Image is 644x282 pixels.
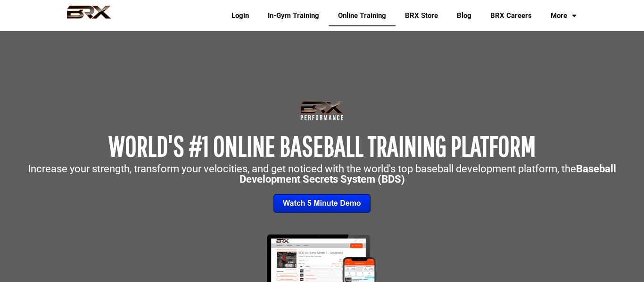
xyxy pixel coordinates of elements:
div: Navigation Menu [215,5,586,26]
strong: Baseball Development Secrets System (BDS) [239,163,617,185]
a: Login [222,5,258,26]
img: Transparent-Black-BRX-Logo-White-Performance [299,99,345,122]
a: BRX Careers [481,5,541,26]
img: Watch 5 Minute Demo [273,194,371,213]
a: Blog [447,5,481,26]
a: More [541,5,586,26]
span: WORLD'S #1 ONLINE BASEBALL TRAINING PLATFORM [108,129,536,162]
p: Increase your strength, transform your velocities, and get noticed with the world's top baseball ... [5,164,639,185]
a: In-Gym Training [258,5,329,26]
a: Online Training [329,5,396,26]
img: BRX Performance [58,5,120,26]
a: BRX Store [396,5,447,26]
